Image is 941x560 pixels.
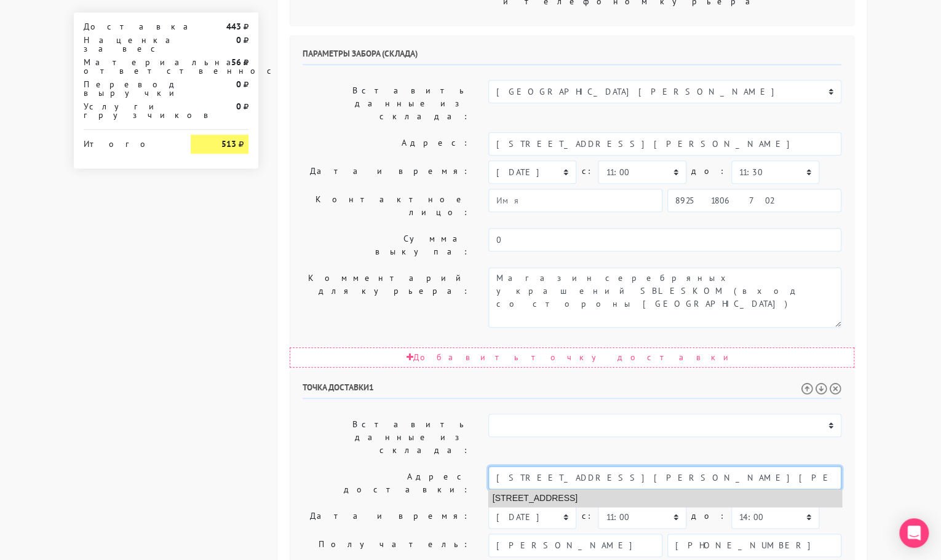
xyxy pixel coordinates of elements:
[293,466,479,500] label: Адрес доставки:
[74,36,181,53] div: Наценка за вес
[221,138,236,149] strong: 513
[303,49,841,65] h6: Параметры забора (склада)
[226,21,241,32] strong: 443
[691,505,726,527] label: до:
[290,347,854,368] div: Добавить точку доставки
[293,160,479,184] label: Дата и время:
[74,22,181,31] div: Доставка
[293,228,479,262] label: Сумма выкупа:
[236,101,241,112] strong: 0
[293,132,479,156] label: Адрес:
[581,505,593,527] label: c:
[293,534,479,557] label: Получатель:
[691,160,726,182] label: до:
[293,189,479,223] label: Контактное лицо:
[667,534,841,557] input: Телефон
[74,102,181,119] div: Услуги грузчиков
[489,490,841,507] li: [STREET_ADDRESS]
[303,382,841,399] h6: Точка доставки
[293,414,479,461] label: Вставить данные из склада:
[293,80,479,127] label: Вставить данные из склада:
[667,189,841,212] input: Телефон
[488,534,662,557] input: Имя
[899,518,929,548] div: Open Intercom Messenger
[236,34,241,45] strong: 0
[369,382,374,393] span: 1
[74,80,181,97] div: Перевод выручки
[293,505,479,529] label: Дата и время:
[581,160,593,182] label: c:
[74,58,181,75] div: Материальная ответственность
[236,79,241,90] strong: 0
[84,135,172,148] div: Итого
[293,267,479,328] label: Комментарий для курьера:
[488,189,662,212] input: Имя
[231,57,241,68] strong: 56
